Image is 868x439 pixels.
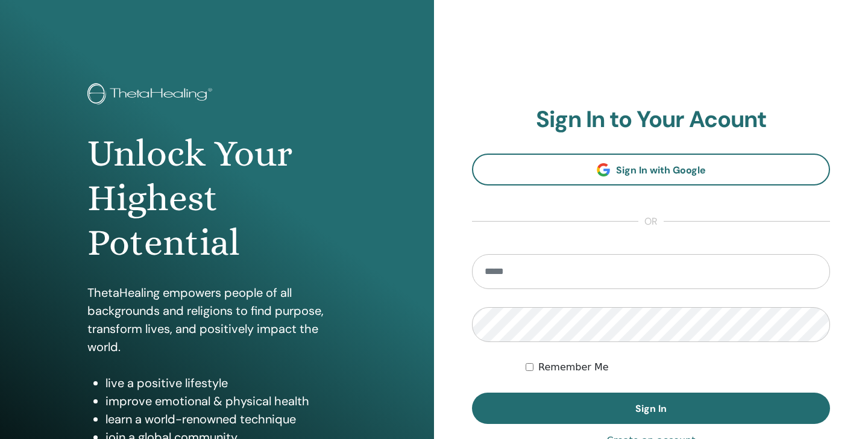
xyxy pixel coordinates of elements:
li: live a positive lifestyle [105,374,347,392]
div: Keep me authenticated indefinitely or until I manually logout [526,360,830,375]
label: Remember Me [538,360,609,375]
h1: Unlock Your Highest Potential [87,131,347,266]
li: improve emotional & physical health [105,392,347,410]
span: or [638,214,664,229]
p: ThetaHealing empowers people of all backgrounds and religions to find purpose, transform lives, a... [87,284,347,356]
span: Sign In [635,402,667,415]
h2: Sign In to Your Acount [472,106,830,134]
span: Sign In with Google [616,164,706,176]
a: Sign In with Google [472,154,830,185]
button: Sign In [472,393,830,424]
li: learn a world-renowned technique [105,410,347,428]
